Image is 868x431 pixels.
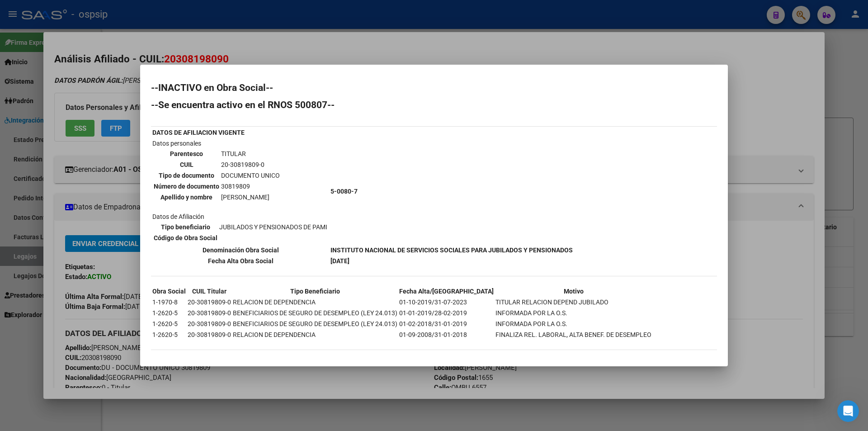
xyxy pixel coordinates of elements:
[152,308,186,318] td: 1-2620-5
[232,330,398,340] td: RELACION DE DEPENDENCIA
[187,308,231,318] td: 20-30819809-0
[495,297,652,307] td: TITULAR RELACION DEPEND JUBILADO
[399,308,494,318] td: 01-01-2019/28-02-2019
[330,188,358,195] b: 5-0080-7
[232,297,398,307] td: RELACION DE DEPENDENCIA
[187,297,231,307] td: 20-30819809-0
[151,83,717,92] h2: --INACTIVO en Obra Social--
[232,319,398,329] td: BENEFICIARIOS DE SEGURO DE DESEMPLEO (LEY 24.013)
[232,286,398,296] th: Tipo Beneficiario
[152,138,329,244] td: Datos personales Datos de Afiliación
[153,192,220,202] th: Apellido y nombre
[495,319,652,329] td: INFORMADA POR LA O.S.
[399,286,494,296] th: Fecha Alta/[GEOGRAPHIC_DATA]
[330,246,573,254] b: INSTITUTO NACIONAL DE SERVICIOS SOCIALES PARA JUBILADOS Y PENSIONADOS
[221,149,280,159] td: TITULAR
[153,149,220,159] th: Parentesco
[153,233,218,243] th: Código de Obra Social
[152,319,186,329] td: 1-2620-5
[187,286,231,296] th: CUIL Titular
[153,181,220,191] th: Número de documento
[399,319,494,329] td: 01-02-2018/31-01-2019
[495,330,652,340] td: FINALIZA REL. LABORAL, ALTA BENEF. DE DESEMPLEO
[330,257,349,265] b: [DATE]
[232,308,398,318] td: BENEFICIARIOS DE SEGURO DE DESEMPLEO (LEY 24.013)
[495,286,652,296] th: Motivo
[152,297,186,307] td: 1-1970-8
[152,286,186,296] th: Obra Social
[151,100,717,109] h2: --Se encuentra activo en el RNOS 500807--
[221,171,280,180] td: DOCUMENTO UNICO
[221,192,280,202] td: [PERSON_NAME]
[219,222,328,232] td: JUBILADOS Y PENSIONADOS DE PAMI
[152,330,186,340] td: 1-2620-5
[495,308,652,318] td: INFORMADA POR LA O.S.
[152,256,329,266] th: Fecha Alta Obra Social
[221,160,280,170] td: 20-30819809-0
[399,297,494,307] td: 01-10-2019/31-07-2023
[187,330,231,340] td: 20-30819809-0
[221,181,280,191] td: 30819809
[153,171,220,180] th: Tipo de documento
[152,129,245,136] b: DATOS DE AFILIACION VIGENTE
[187,319,231,329] td: 20-30819809-0
[153,222,218,232] th: Tipo beneficiario
[153,160,220,170] th: CUIL
[837,400,859,422] iframe: Intercom live chat
[399,330,494,340] td: 01-09-2008/31-01-2018
[152,245,329,255] th: Denominación Obra Social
